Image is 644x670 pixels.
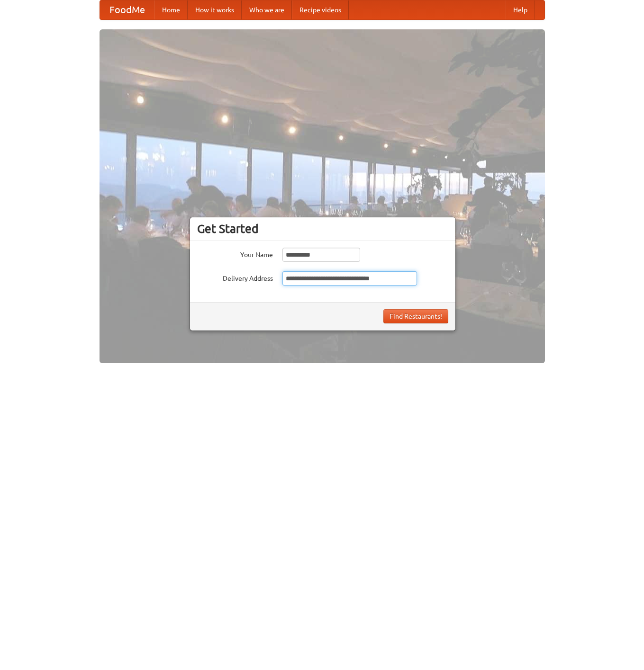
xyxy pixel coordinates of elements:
button: Find Restaurants! [383,309,448,323]
h3: Get Started [197,222,448,236]
a: Who we are [242,0,292,19]
a: Help [506,0,535,19]
label: Delivery Address [197,271,273,283]
a: How it works [188,0,242,19]
a: Home [154,0,188,19]
label: Your Name [197,248,273,259]
a: FoodMe [100,0,154,19]
a: Recipe videos [292,0,349,19]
